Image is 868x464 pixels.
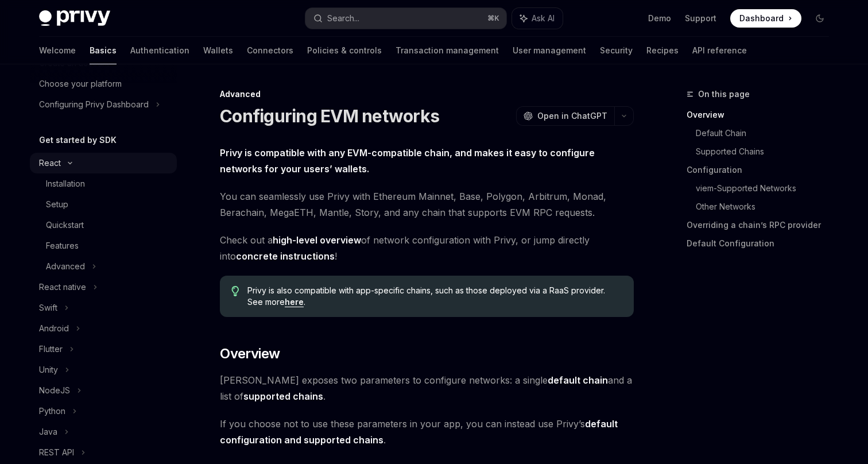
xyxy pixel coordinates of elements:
span: On this page [698,87,750,101]
span: Ask AI [532,13,555,24]
div: React [39,156,61,170]
a: concrete instructions [236,250,335,262]
h1: Configuring EVM networks [220,106,439,126]
a: Basics [90,37,117,64]
div: Installation [46,177,85,191]
a: Features [30,235,177,256]
a: Installation [30,173,177,194]
div: Setup [46,198,68,211]
a: default chain [548,374,608,386]
a: User management [513,37,586,64]
button: Ask AI [512,8,563,29]
div: Python [39,404,65,418]
a: Quickstart [30,215,177,235]
span: Check out a of network configuration with Privy, or jump directly into ! [220,232,634,264]
div: React native [39,280,86,294]
a: Wallets [203,37,233,64]
a: supported chains [243,390,323,403]
div: Advanced [220,88,634,100]
img: dark logo [39,10,110,26]
div: Search... [327,11,359,25]
span: [PERSON_NAME] exposes two parameters to configure networks: a single and a list of . [220,372,634,404]
strong: Privy is compatible with any EVM-compatible chain, and makes it easy to configure networks for yo... [220,147,595,175]
a: Welcome [39,37,76,64]
svg: Tip [231,286,239,296]
button: Toggle dark mode [811,9,829,28]
div: Configuring Privy Dashboard [39,98,149,111]
a: Configuration [687,161,838,179]
a: Policies & controls [307,37,382,64]
span: Open in ChatGPT [537,110,607,122]
div: Quickstart [46,218,84,232]
span: ⌘ K [487,14,499,23]
div: Java [39,425,57,439]
a: here [285,297,304,307]
div: Flutter [39,342,63,356]
a: Dashboard [730,9,801,28]
a: Security [600,37,633,64]
div: Unity [39,363,58,377]
strong: default chain [548,374,608,386]
button: Open in ChatGPT [516,106,614,126]
div: NodeJS [39,384,70,397]
span: Privy is also compatible with app-specific chains, such as those deployed via a RaaS provider. Se... [247,285,622,308]
span: Dashboard [739,13,784,24]
a: Overriding a chain’s RPC provider [687,216,838,234]
span: Overview [220,345,280,363]
a: API reference [692,37,747,64]
div: Swift [39,301,57,315]
a: Choose your platform [30,74,177,94]
a: high-level overview [273,234,361,246]
div: REST API [39,446,74,459]
div: Features [46,239,79,253]
a: Support [685,13,716,24]
span: If you choose not to use these parameters in your app, you can instead use Privy’s . [220,416,634,448]
a: Default Chain [696,124,838,142]
a: Demo [648,13,671,24]
a: Authentication [130,37,189,64]
button: Search...⌘K [305,8,506,29]
a: Transaction management [396,37,499,64]
a: Setup [30,194,177,215]
a: Other Networks [696,198,838,216]
h5: Get started by SDK [39,133,117,147]
div: Choose your platform [39,77,122,91]
a: Supported Chains [696,142,838,161]
div: Android [39,322,69,335]
a: Connectors [247,37,293,64]
a: viem-Supported Networks [696,179,838,198]
span: You can seamlessly use Privy with Ethereum Mainnet, Base, Polygon, Arbitrum, Monad, Berachain, Me... [220,188,634,221]
a: Default Configuration [687,234,838,253]
div: Advanced [46,260,85,273]
a: Overview [687,106,838,124]
a: Recipes [646,37,679,64]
